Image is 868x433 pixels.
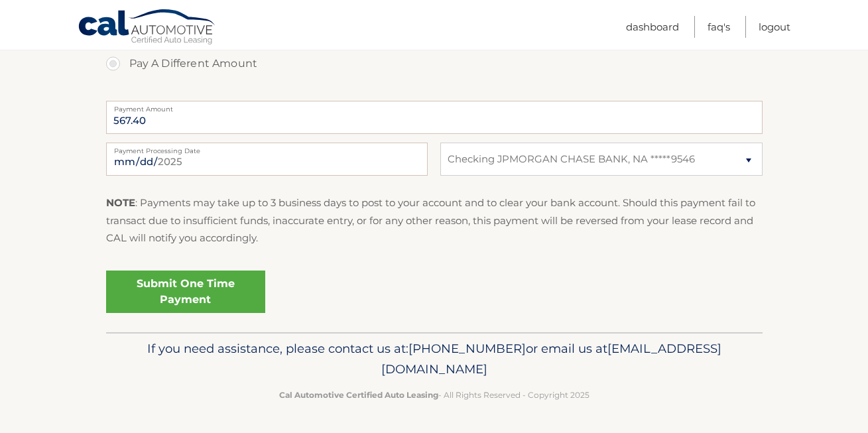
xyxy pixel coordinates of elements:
[106,271,265,313] a: Submit One Time Payment
[106,101,763,134] input: Payment Amount
[106,143,428,153] label: Payment Processing Date
[708,16,730,38] a: FAQ's
[115,388,754,402] p: - All Rights Reserved - Copyright 2025
[115,338,754,381] p: If you need assistance, please contact us at: or email us at
[106,196,135,209] strong: NOTE
[106,194,763,247] p: : Payments may take up to 3 business days to post to your account and to clear your bank account....
[759,16,790,38] a: Logout
[408,341,526,356] span: [PHONE_NUMBER]
[106,101,763,111] label: Payment Amount
[78,9,217,47] a: Cal Automotive
[106,143,428,176] input: Payment Date
[106,50,763,77] label: Pay A Different Amount
[279,390,438,400] strong: Cal Automotive Certified Auto Leasing
[626,16,679,38] a: Dashboard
